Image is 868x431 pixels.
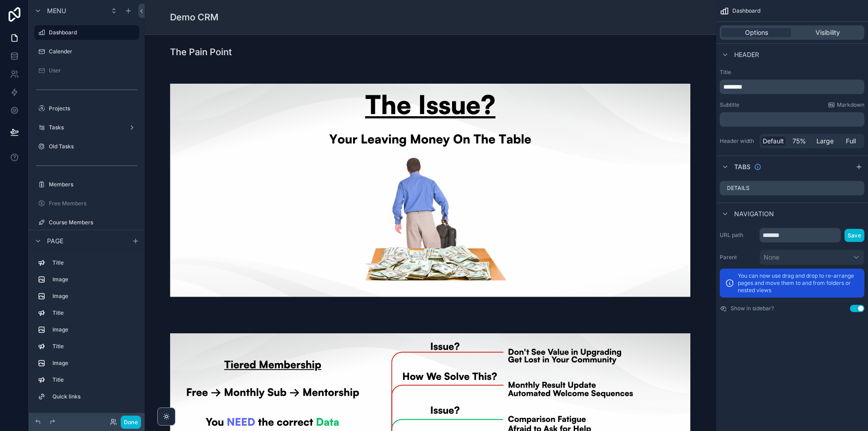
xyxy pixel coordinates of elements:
span: Navigation [734,209,774,218]
label: Parent [720,254,756,261]
a: User [34,63,139,78]
label: Old Tasks [49,143,137,150]
span: 75% [793,137,806,146]
h1: Demo CRM [170,11,218,24]
span: Dashboard [732,7,760,14]
label: Dashboard [49,29,134,36]
span: Options [745,28,768,37]
label: Title [52,376,136,384]
a: Tasks [34,120,139,135]
p: You can now use drag and drop to re-arrange pages and move them to and from folders or nested views [738,272,859,294]
span: Large [816,137,834,146]
a: Markdown [828,101,864,109]
label: Title [52,343,136,350]
label: Projects [49,105,137,112]
label: Course Members [49,219,137,226]
label: Free Members [49,200,137,207]
span: Default [763,137,784,146]
a: Course Members [34,215,139,230]
label: Title [52,309,136,317]
label: Show in sidebar? [731,305,774,312]
span: Page [47,237,63,246]
div: scrollable content [720,80,864,94]
label: Subtitle [720,101,739,109]
label: Quick links [52,393,136,400]
span: None [764,253,779,262]
span: Tabs [734,162,750,171]
a: Dashboard [34,25,139,40]
button: None [759,250,864,265]
a: Projects [34,101,139,116]
label: Tasks [49,124,125,131]
a: Members [34,177,139,192]
div: scrollable content [29,251,145,413]
a: Calender [34,44,139,59]
label: URL path [720,232,756,239]
span: Header [734,50,759,59]
label: Details [727,185,750,192]
label: Image [52,293,136,300]
a: Old Tasks [34,139,139,154]
div: scrollable content [720,112,864,127]
span: Menu [47,6,66,15]
label: Image [52,276,136,283]
label: Title [720,69,864,76]
label: Members [49,181,137,188]
label: Header width [720,137,756,145]
button: Save [844,229,864,242]
label: Image [52,360,136,367]
label: Image [52,326,136,333]
a: Free Members [34,196,139,211]
label: User [49,67,137,74]
label: Calender [49,48,137,55]
span: Markdown [837,101,864,109]
label: Title [52,259,136,266]
span: Full [846,137,856,146]
button: Done [121,416,141,429]
span: Visibility [816,28,840,37]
